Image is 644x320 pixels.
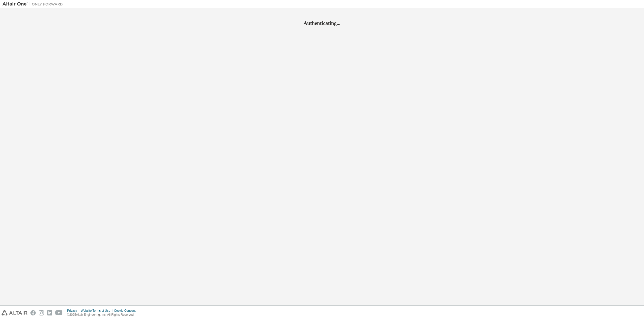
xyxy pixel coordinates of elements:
[55,310,63,315] img: youtube.svg
[3,20,641,26] h2: Authenticating...
[3,2,65,7] img: Altair One
[67,313,139,317] p: © 2025 Altair Engineering, Inc. All Rights Reserved.
[39,310,44,315] img: instagram.svg
[47,310,52,315] img: linkedin.svg
[67,309,81,313] div: Privacy
[30,310,36,315] img: facebook.svg
[81,309,114,313] div: Website Terms of Use
[114,309,138,313] div: Cookie Consent
[2,310,27,315] img: altair_logo.svg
